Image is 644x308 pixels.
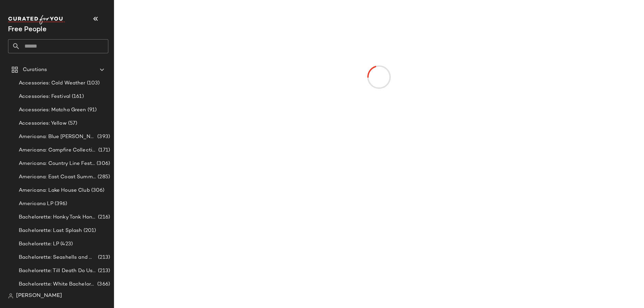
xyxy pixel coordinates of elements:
[90,187,105,194] span: (306)
[59,240,73,248] span: (423)
[19,200,53,208] span: Americana LP
[19,106,86,114] span: Accessories: Matcha Green
[96,173,110,181] span: (285)
[19,254,97,261] span: Bachelorette: Seashells and Wedding Bells
[86,106,97,114] span: (91)
[82,227,96,235] span: (201)
[19,281,96,288] span: Bachelorette: White Bachelorette Outfits
[86,79,100,87] span: (103)
[19,227,82,235] span: Bachelorette: Last Splash
[95,160,110,168] span: (306)
[16,292,62,300] span: [PERSON_NAME]
[19,120,67,127] span: Accessories: Yellow
[19,133,96,141] span: Americana: Blue [PERSON_NAME] Baby
[19,267,97,275] span: Bachelorette: Till Death Do Us Party
[19,146,97,154] span: Americana: Campfire Collective
[8,15,65,24] img: cfy_white_logo.C9jOOHJF.svg
[19,173,96,181] span: Americana: East Coast Summer
[70,93,84,101] span: (161)
[19,213,97,221] span: Bachelorette: Honky Tonk Honey
[53,200,67,208] span: (396)
[19,93,70,101] span: Accessories: Festival
[19,187,90,194] span: Americana: Lake House Club
[23,66,47,74] span: Curations
[8,293,13,299] img: svg%3e
[67,120,77,127] span: (57)
[97,146,110,154] span: (171)
[96,133,110,141] span: (393)
[97,213,110,221] span: (216)
[96,281,110,288] span: (366)
[19,160,95,168] span: Americana: Country Line Festival
[97,267,110,275] span: (213)
[97,254,110,261] span: (213)
[8,26,47,33] span: Current Company Name
[19,240,59,248] span: Bachelorette: LP
[19,79,86,87] span: Accessories: Cold Weather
